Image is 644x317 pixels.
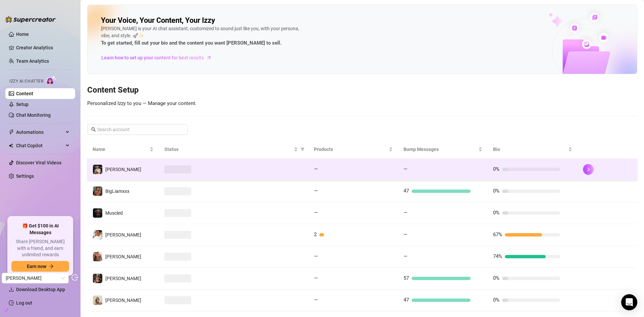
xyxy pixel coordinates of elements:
a: Learn how to set up your content for best results [101,52,217,63]
span: 🎁 Get $100 in AI Messages [11,223,69,236]
span: — [404,166,408,172]
span: 2 [314,231,317,237]
span: 47 [404,297,409,303]
a: Chat Monitoring [16,112,51,118]
div: [PERSON_NAME] is your AI chat assistant, customized to sound just like you, with your persona, vi... [101,25,302,47]
th: Products [309,140,398,159]
img: logo-BBDzfeDw.svg [5,16,56,23]
a: Discover Viral Videos [16,160,61,165]
span: Download Desktop App [16,287,65,292]
span: 0% [493,275,499,281]
img: Chat Copilot [9,143,13,148]
span: Izzy AI Chatter [9,78,43,85]
span: Automations [16,127,64,138]
span: download [9,287,14,292]
span: Products [314,146,387,153]
img: David [93,252,102,261]
span: [PERSON_NAME] [105,167,141,172]
a: Content [16,91,33,96]
button: Earn nowarrow-right [11,261,69,272]
span: 0% [493,166,499,172]
span: thunderbolt [9,129,14,135]
span: build [3,308,8,312]
span: Name [93,146,148,153]
span: [PERSON_NAME] [105,232,141,237]
span: right [586,167,591,172]
span: — [314,297,318,303]
div: Open Intercom Messenger [621,294,637,310]
span: Jake [6,273,65,283]
a: Team Analytics [16,58,49,64]
span: arrow-right [206,54,212,61]
span: Muscled [105,210,123,216]
span: [PERSON_NAME] [105,254,141,259]
img: Muscled [93,208,102,218]
span: — [404,231,408,237]
a: Settings [16,173,34,179]
span: — [314,275,318,281]
th: Name [87,140,159,159]
a: Creator Analytics [16,42,70,53]
img: Tyler [93,274,102,283]
span: arrow-right [49,264,54,269]
span: 47 [404,188,409,194]
span: Learn how to set up your content for best results [101,54,204,61]
button: right [583,164,594,175]
span: logout [71,274,78,281]
span: Earn now [27,264,46,269]
span: BigLiamxxx [105,189,129,194]
span: search [91,127,96,132]
span: 67% [493,231,502,237]
span: 57 [404,275,409,281]
a: Home [16,32,29,37]
a: Setup [16,102,29,107]
span: Bump Messages [404,146,477,153]
span: 0% [493,188,499,194]
h3: Content Setup [87,85,637,96]
span: Share [PERSON_NAME] with a friend, and earn unlimited rewards [11,239,69,258]
span: — [314,188,318,194]
span: Personalized Izzy to you — Manage your content. [87,100,197,106]
span: — [314,253,318,259]
span: filter [301,147,305,151]
img: ai-chatter-content-library-cLFOSyPT.png [533,5,637,74]
span: — [314,210,318,216]
span: [PERSON_NAME] [105,276,141,281]
span: filter [299,144,306,154]
strong: To get started, fill out your bio and the content you want [PERSON_NAME] to sell. [101,40,281,46]
input: Search account [97,126,178,133]
span: Status [164,146,292,153]
span: — [404,253,408,259]
img: Carol [93,296,102,305]
img: Chris [93,165,102,174]
span: — [314,166,318,172]
th: Status [159,140,309,159]
img: BigLiamxxx [93,187,102,196]
span: Chat Copilot [16,140,64,151]
th: Bio [488,140,577,159]
img: Jake [93,230,102,240]
span: 0% [493,297,499,303]
span: 0% [493,210,499,216]
span: 74% [493,253,502,259]
span: Bio [493,146,567,153]
a: Log out [16,300,32,306]
span: — [404,210,408,216]
img: AI Chatter [46,75,56,85]
h2: Your Voice, Your Content, Your Izzy [101,16,215,25]
span: [PERSON_NAME] [105,298,141,303]
th: Bump Messages [398,140,488,159]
